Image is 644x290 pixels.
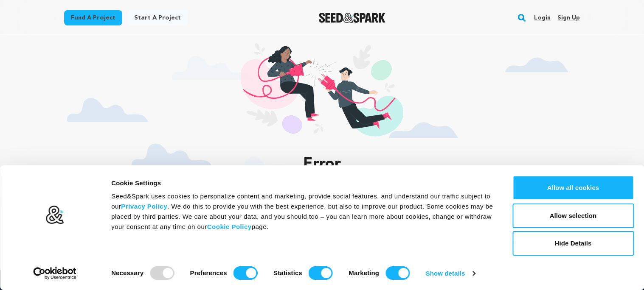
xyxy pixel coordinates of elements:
[349,269,379,276] strong: Marketing
[512,231,634,256] button: Hide Details
[207,223,252,230] a: Cookie Policy
[127,10,188,25] a: Start a project
[121,203,167,210] a: Privacy Policy
[45,205,65,225] img: logo
[512,204,634,228] button: Allow selection
[111,269,143,276] strong: Necessary
[111,263,111,263] legend: Consent Selection
[512,176,634,200] button: Allow all cookies
[319,13,385,23] img: Seed&Spark Logo Dark Mode
[111,191,493,232] div: Seed&Spark uses cookies to personalize content and marketing, provide social features, and unders...
[241,43,403,148] img: 404 illustration
[236,156,408,173] p: Error
[64,10,122,25] a: Fund a project
[18,267,92,280] a: Usercentrics Cookiebot - opens in a new window
[534,11,551,25] a: Login
[273,269,302,276] strong: Statistics
[557,11,580,25] a: Sign up
[319,13,385,23] a: Seed&Spark Homepage
[111,178,493,188] div: Cookie Settings
[426,267,475,280] a: Show details
[190,269,227,276] strong: Preferences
